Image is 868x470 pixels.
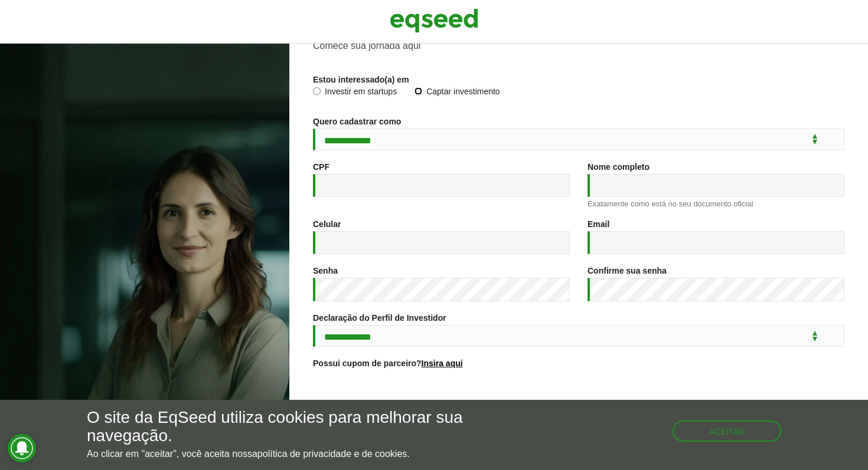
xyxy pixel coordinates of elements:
label: Quero cadastrar como [313,117,401,126]
iframe: reCAPTCHA [489,382,668,428]
a: Insira aqui [422,359,463,367]
label: Email [588,220,609,228]
p: Ao clicar em "aceitar", você aceita nossa . [87,448,504,459]
label: Investir em startups [313,87,397,99]
h5: O site da EqSeed utiliza cookies para melhorar sua navegação. [87,409,504,445]
input: Investir em startups [313,87,321,95]
div: Exatamente como está no seu documento oficial [588,200,844,208]
label: Estou interessado(a) em [313,75,409,84]
label: Nome completo [588,163,650,171]
button: Aceitar [673,420,781,442]
label: Possui cupom de parceiro? [313,359,463,367]
input: Captar investimento [415,87,422,95]
a: política de privacidade e de cookies [257,449,407,459]
label: Senha [313,267,338,275]
label: CPF [313,163,329,171]
label: Declaração do Perfil de Investidor [313,314,446,322]
img: EqSeed Logo [390,6,478,35]
label: Captar investimento [415,87,500,99]
label: Celular [313,220,341,228]
p: Comece sua jornada aqui [313,40,844,51]
label: Confirme sua senha [588,267,667,275]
